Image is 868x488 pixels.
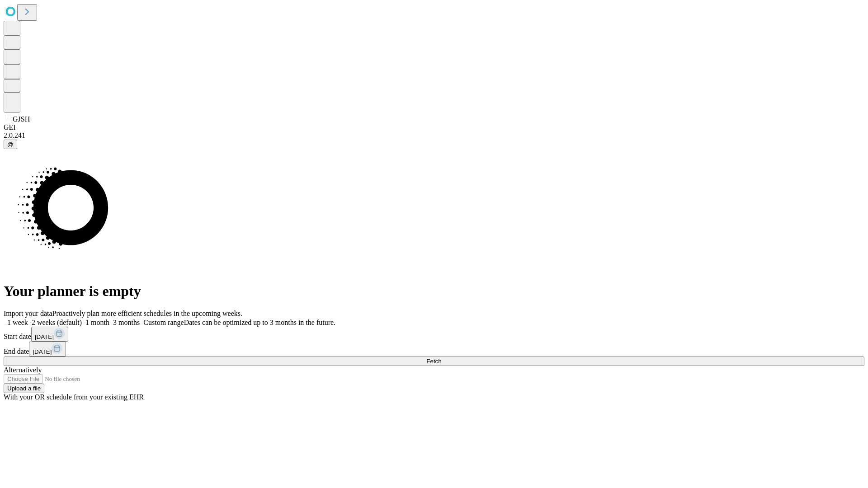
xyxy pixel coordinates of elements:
span: With your OR schedule from your existing EHR [4,393,144,401]
span: Import your data [4,310,52,317]
span: Proactively plan more efficient schedules in the upcoming weeks. [52,310,242,317]
span: 1 month [85,319,109,326]
div: GEI [4,123,864,131]
div: Start date [4,327,864,342]
button: @ [4,140,17,149]
span: Dates can be optimized up to 3 months in the future. [184,319,335,326]
button: Upload a file [4,384,44,393]
span: Alternatively [4,366,42,374]
div: 2.0.241 [4,131,864,140]
span: [DATE] [33,348,52,355]
span: @ [7,141,14,148]
span: Custom range [143,319,184,326]
span: [DATE] [35,333,54,340]
span: 2 weeks (default) [32,319,82,326]
span: GJSH [13,115,30,123]
span: 1 week [7,319,28,326]
span: 3 months [113,319,140,326]
span: Fetch [426,358,441,365]
button: [DATE] [29,342,66,357]
button: Fetch [4,357,864,366]
div: End date [4,342,864,357]
button: [DATE] [31,327,68,342]
h1: Your planner is empty [4,283,864,300]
